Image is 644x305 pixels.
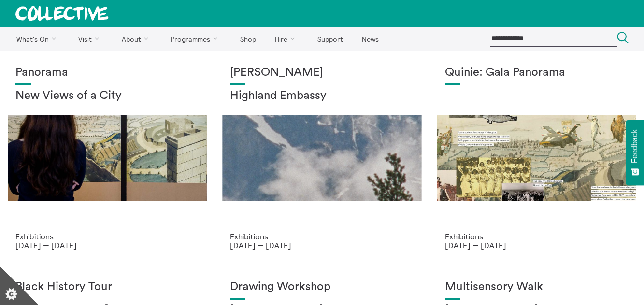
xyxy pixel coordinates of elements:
[215,51,429,265] a: Solar wheels 17 [PERSON_NAME] Highland Embassy Exhibitions [DATE] — [DATE]
[429,51,644,265] a: Josie Vallely Quinie: Gala Panorama Exhibitions [DATE] — [DATE]
[445,66,629,80] h1: Quinie: Gala Panorama
[309,27,351,51] a: Support
[230,241,414,250] p: [DATE] — [DATE]
[230,280,414,294] h1: Drawing Workshop
[267,27,307,51] a: Hire
[15,232,199,241] p: Exhibitions
[15,280,199,294] h1: Black History Tour
[353,27,387,51] a: News
[230,232,414,241] p: Exhibitions
[113,27,160,51] a: About
[626,120,644,185] button: Feedback - Show survey
[445,280,629,294] h1: Multisensory Walk
[630,129,639,163] span: Feedback
[445,232,629,241] p: Exhibitions
[162,27,230,51] a: Programmes
[230,89,414,103] h2: Highland Embassy
[15,89,199,103] h2: New Views of a City
[8,27,68,51] a: What's On
[445,241,629,250] p: [DATE] — [DATE]
[70,27,112,51] a: Visit
[15,66,199,80] h1: Panorama
[230,66,414,80] h1: [PERSON_NAME]
[15,241,199,250] p: [DATE] — [DATE]
[231,27,264,51] a: Shop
